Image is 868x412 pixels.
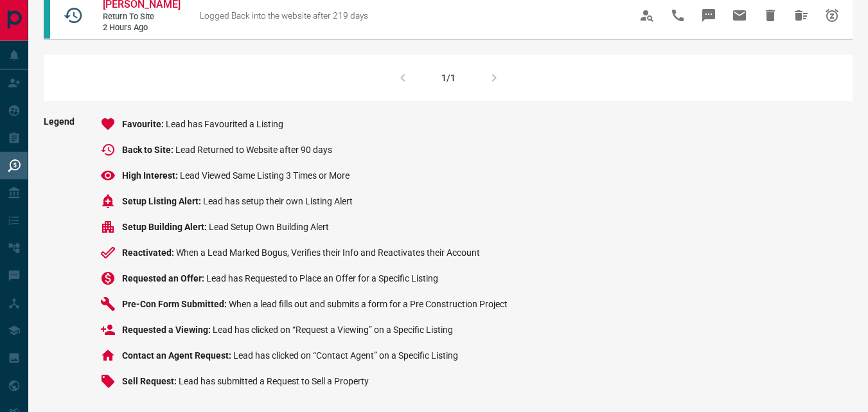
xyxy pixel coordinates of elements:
[122,145,175,155] span: Back to Site
[206,273,438,283] span: Lead has Requested to Place an Offer for a Specific Listing
[103,22,180,33] span: 2 hours ago
[103,12,180,22] span: Return to Site
[209,222,329,232] span: Lead Setup Own Building Alert
[122,376,179,386] span: Sell Request
[122,247,176,258] span: Reactivated
[213,325,453,335] span: Lead has clicked on “Request a Viewing” on a Specific Listing
[229,299,508,309] span: When a lead fills out and submits a form for a Pre Construction Project
[122,196,203,206] span: Setup Listing Alert
[176,247,480,258] span: When a Lead Marked Bogus, Verifies their Info and Reactivates their Account
[180,170,350,181] span: Lead Viewed Same Listing 3 Times or More
[122,222,209,232] span: Setup Building Alert
[441,73,456,83] div: 1/1
[122,170,180,181] span: High Interest
[122,350,233,361] span: Contact an Agent Request
[179,376,369,386] span: Lead has submitted a Request to Sell a Property
[44,116,75,399] span: Legend
[122,299,229,309] span: Pre-Con Form Submitted
[175,145,332,155] span: Lead Returned to Website after 90 days
[122,325,213,335] span: Requested a Viewing
[122,273,206,283] span: Requested an Offer
[166,119,283,129] span: Lead has Favourited a Listing
[200,10,368,21] span: Logged Back into the website after 219 days
[233,350,458,361] span: Lead has clicked on “Contact Agent” on a Specific Listing
[203,196,353,206] span: Lead has setup their own Listing Alert
[122,119,166,129] span: Favourite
